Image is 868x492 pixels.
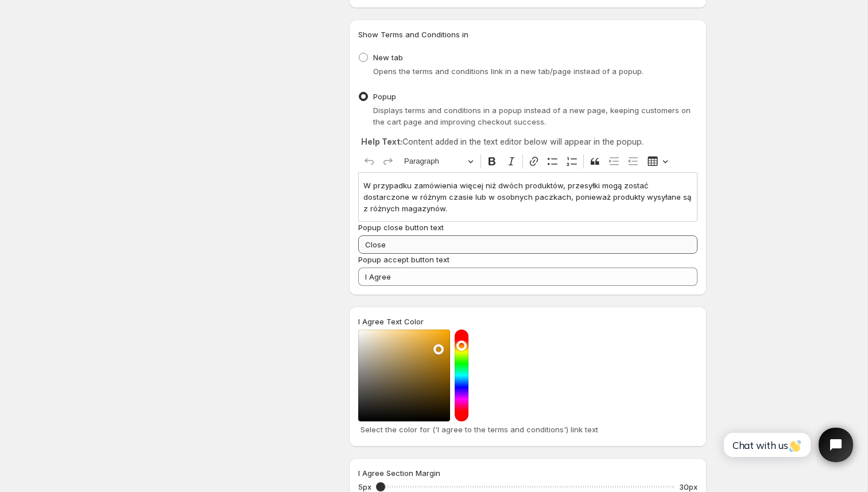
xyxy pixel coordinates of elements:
p: W przypadku zamówienia więcej niż dwóch produktów, przesyłki mogą zostać dostarczone w różnym cza... [363,180,692,214]
p: Select the color for ('I agree to the terms and conditions') link text [361,424,695,435]
span: Displays terms and conditions in a popup instead of a new page, keeping customers on the cart pag... [373,106,691,126]
iframe: Tidio Chat [711,418,863,472]
input: Enter the text for the accept button (e.g., 'I Agree', 'Accept', 'Confirm') [358,268,697,286]
span: Opens the terms and conditions link in a new tab/page instead of a popup. [373,67,644,76]
span: Paragraph [404,154,464,168]
div: Editor toolbar [358,150,697,172]
span: Popup accept button text [358,255,449,264]
span: Popup [373,92,396,101]
span: Show Terms and Conditions in [358,30,468,39]
button: Paragraph, Heading [399,153,478,171]
div: Editor editing area: main. Press ⌥0 for help. [358,172,697,221]
span: New tab [373,53,403,62]
strong: Help Text: [361,137,402,146]
label: I Agree Text Color [358,316,424,327]
p: Content added in the text editor below will appear in the popup. [361,136,695,148]
span: Popup close button text [358,223,444,232]
input: Enter the text for the popup close button (e.g., 'Close', 'Dismiss') [358,235,697,254]
span: I Agree Section Margin [358,468,440,478]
